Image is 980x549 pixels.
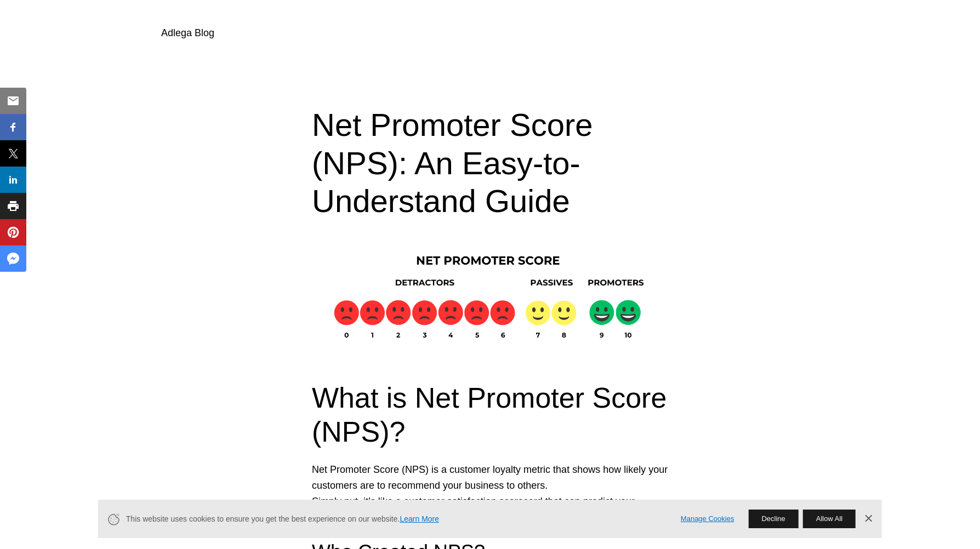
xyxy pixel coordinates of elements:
svg: Cookie Icon [107,512,121,526]
button: Decline [748,510,798,528]
h1: Net Promoter Score (NPS): An Easy-to-Understand Guide [312,106,668,220]
a: Manage Cookies [681,513,734,525]
a: Adlega Blog [161,27,214,38]
a: Dismiss Banner [860,511,876,527]
p: Net Promoter Score (NPS) is a customer loyalty metric that shows how likely your customers are to... [312,462,668,525]
h2: What is Net Promoter Score (NPS)? [312,381,668,449]
a: Learn More [400,514,439,523]
img: NPS Scale [312,247,668,363]
button: Allow All [803,510,856,528]
span: This website uses cookies to ensure you get the best experience on our website. [126,513,665,525]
